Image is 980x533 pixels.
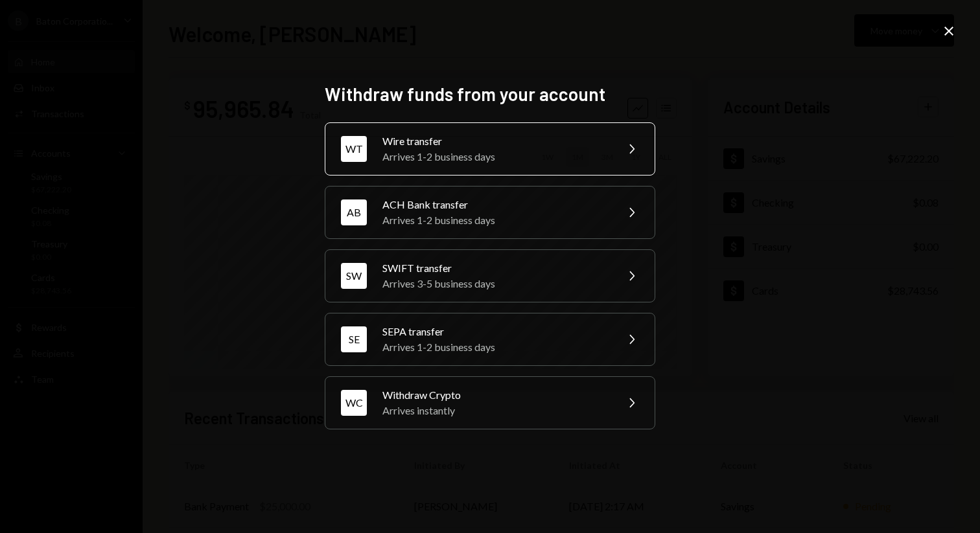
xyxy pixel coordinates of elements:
[382,149,608,164] div: Arrives 1-2 business days
[382,339,608,355] div: Arrives 1-2 business days
[382,387,608,403] div: Withdraw Crypto
[325,186,655,239] button: ABACH Bank transferArrives 1-2 business days
[341,326,367,352] div: SE
[382,403,608,418] div: Arrives instantly
[382,276,608,291] div: Arrives 3-5 business days
[382,197,608,212] div: ACH Bank transfer
[325,249,655,302] button: SWSWIFT transferArrives 3-5 business days
[341,136,367,162] div: WT
[341,199,367,225] div: AB
[325,122,655,176] button: WTWire transferArrives 1-2 business days
[341,390,367,416] div: WC
[382,133,608,149] div: Wire transfer
[341,263,367,289] div: SW
[382,324,608,339] div: SEPA transfer
[382,260,608,276] div: SWIFT transfer
[325,376,655,429] button: WCWithdraw CryptoArrives instantly
[382,212,608,228] div: Arrives 1-2 business days
[325,313,655,366] button: SESEPA transferArrives 1-2 business days
[325,82,655,107] h2: Withdraw funds from your account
